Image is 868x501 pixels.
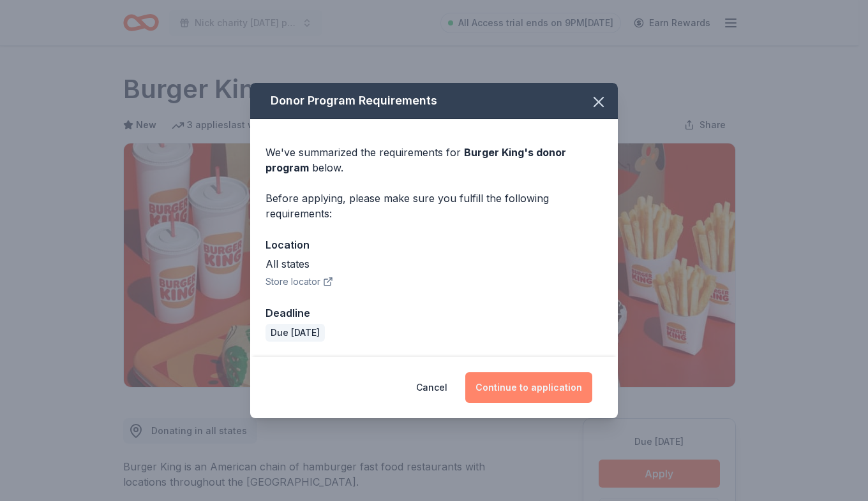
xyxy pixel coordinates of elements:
[465,372,592,403] button: Continue to application
[416,372,447,403] button: Cancel
[266,274,333,289] button: Store locator
[266,236,602,253] div: Location
[266,324,325,342] div: Due [DATE]
[250,83,618,119] div: Donor Program Requirements
[266,305,602,321] div: Deadline
[266,191,602,221] div: Before applying, please make sure you fulfill the following requirements:
[266,256,602,272] div: All states
[266,145,602,175] div: We've summarized the requirements for below.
